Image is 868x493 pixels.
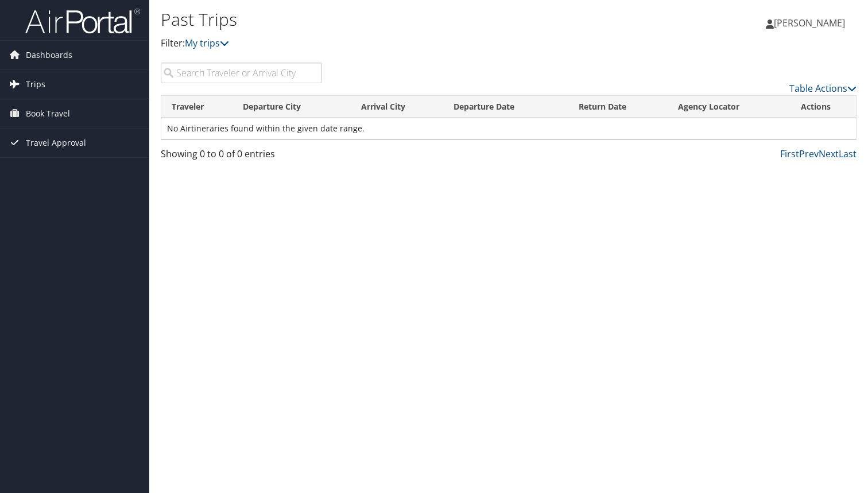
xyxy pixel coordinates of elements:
a: Next [819,147,839,160]
h1: Past Trips [161,7,625,32]
th: Departure City: activate to sort column ascending [232,96,351,118]
span: Dashboards [26,41,72,69]
p: Filter: [161,36,625,51]
a: [PERSON_NAME] [766,6,857,40]
a: My trips [185,37,229,49]
a: Prev [799,147,819,160]
a: Table Actions [789,82,857,95]
th: Departure Date: activate to sort column ascending [443,96,568,118]
span: Book Travel [26,99,70,128]
th: Agency Locator: activate to sort column ascending [668,96,790,118]
td: No Airtineraries found within the given date range. [161,118,856,139]
a: Last [839,147,857,160]
span: Travel Approval [26,129,86,157]
input: Search Traveler or Arrival City [161,63,322,83]
img: airportal-logo.png [25,7,140,34]
th: Arrival City: activate to sort column ascending [351,96,443,118]
a: First [780,147,799,160]
span: [PERSON_NAME] [774,17,845,29]
div: Showing 0 to 0 of 0 entries [161,147,322,166]
th: Traveler: activate to sort column ascending [161,96,232,118]
th: Actions [790,96,856,118]
th: Return Date: activate to sort column ascending [568,96,668,118]
span: Trips [26,70,45,99]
